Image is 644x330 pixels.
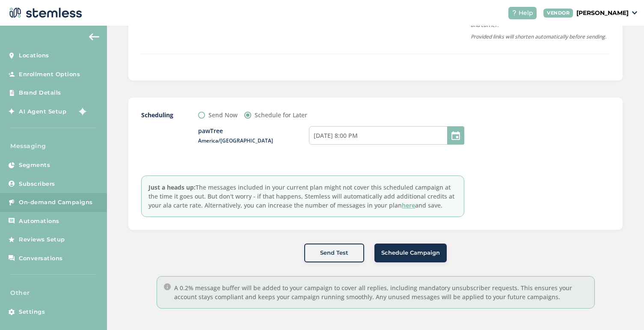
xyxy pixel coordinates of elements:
span: Reviews Setup [19,235,65,244]
p: Images will vary by recipient depending on phone model and carrier. [471,15,610,28]
p: Provided links will shorten automatically before sending. [471,33,610,40]
div: VENDOR [543,9,573,18]
span: America/[GEOGRAPHIC_DATA] [198,137,273,145]
span: AI Agent Setup [19,107,66,116]
label: Scheduling [141,110,181,119]
input: MM/DD/YYYY [309,126,464,145]
label: Schedule for Later [255,110,307,119]
img: icon_down-arrow-small-66adaf34.svg [632,11,637,15]
label: A 0.2% message buffer will be added to your campaign to cover all replies, including mandatory un... [174,283,588,301]
img: icon-help-white-03924b79.svg [512,10,517,15]
span: Locations [19,51,49,60]
label: Send Now [208,110,237,119]
p: [PERSON_NAME] [576,9,629,18]
span: Conversations [19,254,63,263]
button: Schedule Campaign [374,244,447,262]
span: Segments [19,161,50,169]
img: logo-dark-0685b13c.svg [7,4,82,21]
label: The messages included in your current plan might not cover this scheduled campaign at the time it... [141,175,464,217]
img: glitter-stars-b7820f95.gif [73,103,90,120]
span: Brand Details [19,89,61,97]
strong: Just a heads up: [148,183,196,191]
button: Send Test [304,244,364,262]
span: pawTree [198,126,223,135]
iframe: Chat Widget [601,289,644,330]
a: here [402,201,415,209]
span: Schedule Campaign [381,249,440,257]
span: Subscribers [19,180,55,188]
img: icon-arrow-back-accent-c549486e.svg [89,33,99,40]
img: icon-info-236977d2.svg [164,283,171,290]
span: Enrollment Options [19,70,80,79]
span: Settings [19,308,45,316]
span: On-demand Campaigns [19,198,93,207]
span: Help [519,9,533,18]
span: Send Test [320,249,348,257]
span: Automations [19,217,59,226]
